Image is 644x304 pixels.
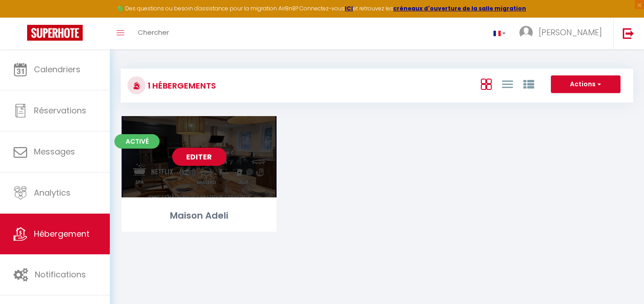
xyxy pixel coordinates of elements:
span: Calendriers [34,64,80,75]
button: Ouvrir le widget de chat LiveChat [7,4,34,31]
a: ICI [345,5,353,12]
span: [PERSON_NAME] [539,27,602,38]
h3: 1 Hébergements [146,75,216,96]
span: Activé [114,134,160,149]
a: Chercher [131,18,176,49]
a: Vue en Liste [502,76,513,91]
a: Vue en Box [481,76,492,91]
img: ... [519,26,533,39]
button: Actions [551,75,620,94]
img: logout [623,28,634,39]
a: Vue par Groupe [523,76,534,91]
span: Analytics [34,187,71,198]
span: Hébergement [34,228,89,239]
div: Maison Adeli [122,209,277,223]
span: Messages [34,146,75,157]
a: créneaux d'ouverture de la salle migration [393,5,526,12]
span: Réservations [34,105,86,116]
a: ... [PERSON_NAME] [512,18,613,49]
span: Notifications [35,269,86,280]
a: Editer [172,148,226,166]
img: Super Booking [27,25,83,41]
span: Chercher [138,28,169,37]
